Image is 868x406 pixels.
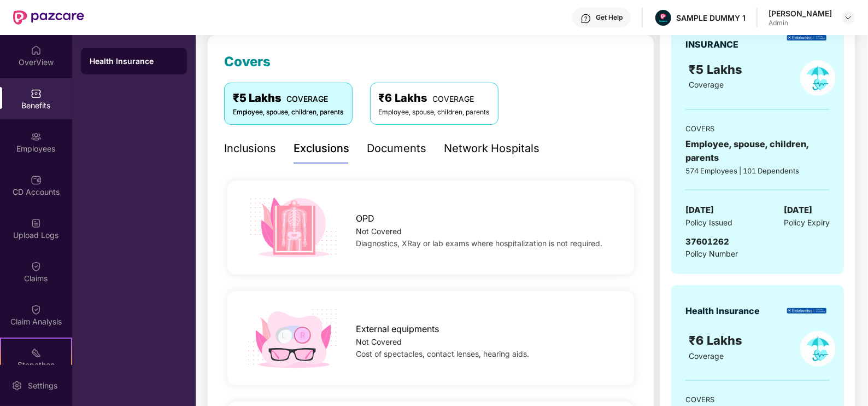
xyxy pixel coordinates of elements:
[31,175,42,185] img: svg+xml;base64,PHN2ZyBpZD0iQ0RfQWNjb3VudHMiIGRhdGEtbmFtZT0iQ0QgQWNjb3VudHMiIHhtbG5zPSJodHRwOi8vd3...
[689,80,724,89] span: Coverage
[580,13,591,24] img: svg+xml;base64,PHN2ZyBpZD0iSGVscC0zMngzMiIgeG1sbnM9Imh0dHA6Ly93d3cudzMub3JnLzIwMDAvc3ZnIiB3aWR0aD...
[1,359,71,370] div: Stepathon
[356,336,615,348] div: Not Covered
[31,304,42,315] img: svg+xml;base64,PHN2ZyBpZD0iQ2xhaW0iIHhtbG5zPSJodHRwOi8vd3d3LnczLm9yZy8yMDAwL3N2ZyIgd2lkdGg9IjIwIi...
[90,56,178,67] div: Health Insurance
[31,347,42,358] img: svg+xml;base64,PHN2ZyB4bWxucz0iaHR0cDovL3d3dy53My5vcmcvMjAwMC9zdmciIHdpZHRoPSIyMSIgaGVpZ2h0PSIyMC...
[11,380,22,391] img: svg+xml;base64,PHN2ZyBpZD0iU2V0dGluZy0yMHgyMCIgeG1sbnM9Imh0dHA6Ly93d3cudzMub3JnLzIwMDAvc3ZnIiB3aW...
[685,304,760,318] div: Health Insurance
[356,239,602,248] span: Diagnostics, XRay or lab exams where hospitalization is not required.
[685,236,729,247] span: 37601262
[356,322,439,336] span: External equipments
[367,140,427,157] div: Documents
[769,19,832,27] div: Admin
[245,194,341,261] img: icon
[356,212,374,225] span: OPD
[685,217,732,229] span: Policy Issued
[689,333,746,347] span: ₹6 Lakhs
[676,13,746,23] div: SAMPLE DUMMY 1
[245,305,341,372] img: icon
[379,90,490,107] div: ₹6 Lakhs
[784,204,812,217] span: [DATE]
[655,10,671,26] img: Pazcare_Alternative_logo-01-01.png
[31,218,42,229] img: svg+xml;base64,PHN2ZyBpZD0iVXBsb2FkX0xvZ3MiIGRhdGEtbmFtZT0iVXBsb2FkIExvZ3MiIHhtbG5zPSJodHRwOi8vd3...
[356,349,529,358] span: Cost of spectacles, contact lenses, hearing aids.
[685,249,738,258] span: Policy Number
[800,331,836,367] img: policyIcon
[13,10,84,25] img: New Pazcare Logo
[689,62,746,77] span: ₹5 Lakhs
[224,140,277,157] div: Inclusions
[31,88,42,99] img: svg+xml;base64,PHN2ZyBpZD0iQmVuZWZpdHMiIHhtbG5zPSJodHRwOi8vd3d3LnczLm9yZy8yMDAwL3N2ZyIgd2lkdGg9Ij...
[379,107,490,118] div: Employee, spouse, children, parents
[800,60,836,96] img: policyIcon
[685,137,830,165] div: Employee, spouse, children, parents
[233,90,344,107] div: ₹5 Lakhs
[787,35,826,41] img: insurerLogo
[685,165,830,176] div: 574 Employees | 101 Dependents
[769,8,832,19] div: [PERSON_NAME]
[356,225,615,237] div: Not Covered
[787,308,826,314] img: insurerLogo
[294,140,350,157] div: Exclusions
[444,140,540,157] div: Network Hospitals
[433,94,474,103] span: COVERAGE
[784,217,830,229] span: Policy Expiry
[689,351,724,361] span: Coverage
[31,131,42,142] img: svg+xml;base64,PHN2ZyBpZD0iRW1wbG95ZWVzIiB4bWxucz0iaHR0cDovL3d3dy53My5vcmcvMjAwMC9zdmciIHdpZHRoPS...
[685,24,781,51] div: GROUP HEALTH INSURANCE
[685,394,830,405] div: COVERS
[233,107,344,118] div: Employee, spouse, children, parents
[31,45,42,56] img: svg+xml;base64,PHN2ZyBpZD0iSG9tZSIgeG1sbnM9Imh0dHA6Ly93d3cudzMub3JnLzIwMDAvc3ZnIiB3aWR0aD0iMjAiIG...
[685,204,714,217] span: [DATE]
[31,261,42,272] img: svg+xml;base64,PHN2ZyBpZD0iQ2xhaW0iIHhtbG5zPSJodHRwOi8vd3d3LnczLm9yZy8yMDAwL3N2ZyIgd2lkdGg9IjIwIi...
[25,380,61,391] div: Settings
[596,13,623,22] div: Get Help
[844,13,853,22] img: svg+xml;base64,PHN2ZyBpZD0iRHJvcGRvd24tMzJ4MzIiIHhtbG5zPSJodHRwOi8vd3d3LnczLm9yZy8yMDAwL3N2ZyIgd2...
[224,54,271,69] span: Covers
[685,123,830,134] div: COVERS
[287,94,329,103] span: COVERAGE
